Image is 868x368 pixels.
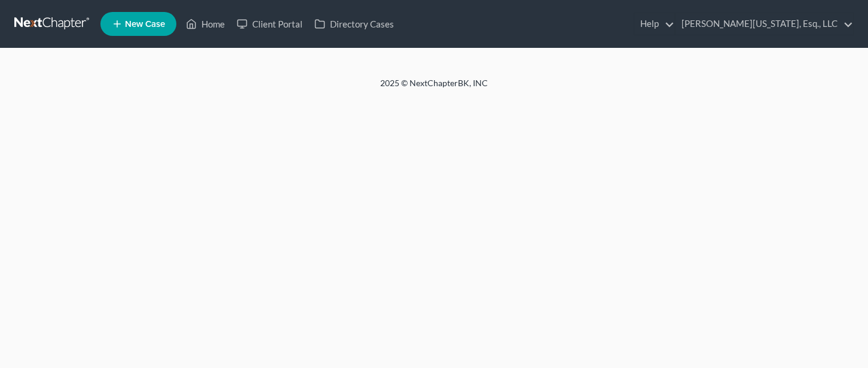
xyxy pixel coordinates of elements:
[634,13,674,35] a: Help
[100,12,176,36] new-legal-case-button: New Case
[231,13,308,35] a: Client Portal
[93,77,775,99] div: 2025 © NextChapterBK, INC
[676,13,853,35] a: [PERSON_NAME][US_STATE], Esq., LLC
[180,13,231,35] a: Home
[308,13,400,35] a: Directory Cases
